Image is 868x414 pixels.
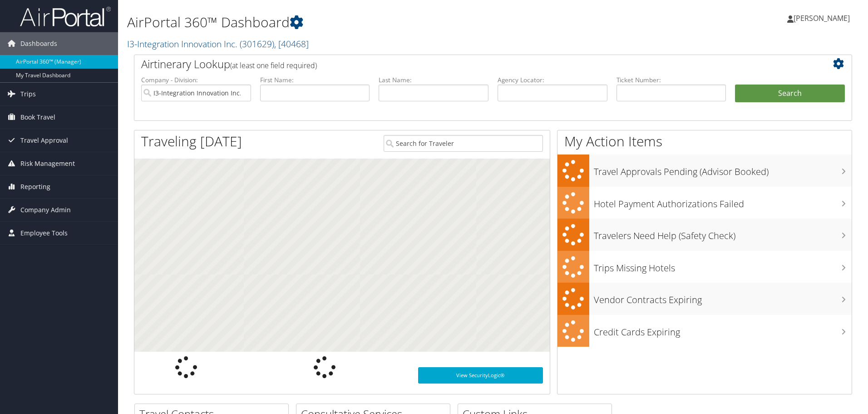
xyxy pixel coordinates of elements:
[141,56,785,72] h2: Airtinerary Lookup
[594,225,852,242] h3: Travelers Need Help (Safety Check)
[20,222,68,244] span: Employee Tools
[418,367,543,384] a: View SecurityLogic®
[20,106,55,129] span: Book Travel
[794,13,850,23] span: [PERSON_NAME]
[141,132,242,151] h1: Traveling [DATE]
[260,75,370,85] label: First Name:
[594,161,852,178] h3: Travel Approvals Pending (Advisor Booked)
[384,135,543,152] input: Search for Traveler
[274,38,309,50] span: , [ 40468 ]
[20,6,111,27] img: airportal-logo.png
[379,75,488,85] label: Last Name:
[20,32,57,55] span: Dashboards
[557,315,852,347] a: Credit Cards Expiring
[240,38,274,50] span: ( 301629 )
[20,129,68,152] span: Travel Approval
[594,321,852,339] h3: Credit Cards Expiring
[557,155,852,187] a: Travel Approvals Pending (Advisor Booked)
[594,193,852,210] h3: Hotel Payment Authorizations Failed
[20,175,50,198] span: Reporting
[230,60,317,70] span: (at least one field required)
[557,283,852,315] a: Vendor Contracts Expiring
[557,219,852,251] a: Travelers Need Help (Safety Check)
[787,5,859,32] a: [PERSON_NAME]
[141,75,251,85] label: Company - Division:
[557,187,852,219] a: Hotel Payment Authorizations Failed
[616,75,726,85] label: Ticket Number:
[127,13,615,32] h1: AirPortal 360™ Dashboard
[498,75,607,85] label: Agency Locator:
[735,85,845,103] button: Search
[20,83,36,105] span: Trips
[20,199,71,221] span: Company Admin
[557,132,852,151] h1: My Action Items
[20,152,75,175] span: Risk Management
[127,38,309,50] a: I3-Integration Innovation Inc.
[557,251,852,283] a: Trips Missing Hotels
[594,289,852,306] h3: Vendor Contracts Expiring
[594,257,852,274] h3: Trips Missing Hotels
